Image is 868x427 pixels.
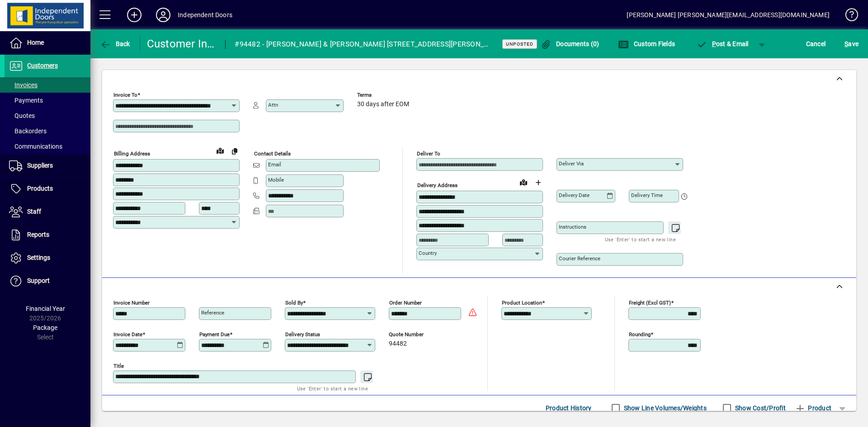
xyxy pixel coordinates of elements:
span: Payments [9,97,43,104]
mat-label: Delivery time [631,192,663,198]
app-page-header-button: Back [90,36,140,52]
a: Staff [5,201,90,223]
span: P [712,40,716,47]
a: Payments [5,93,90,108]
a: Home [5,32,90,54]
a: Products [5,178,90,200]
mat-label: Invoice To [113,92,137,98]
span: Cancel [806,37,826,51]
span: Back [100,40,130,47]
label: Show Cost/Profit [733,404,786,413]
span: Communications [9,143,62,150]
span: Invoices [9,81,38,89]
span: Support [27,277,50,284]
div: [PERSON_NAME] [PERSON_NAME][EMAIL_ADDRESS][DOMAIN_NAME] [627,8,830,22]
span: Backorders [9,127,47,135]
button: Copy to Delivery address [227,144,242,158]
a: Knowledge Base [839,2,857,31]
mat-label: Invoice number [113,300,150,306]
span: ost & Email [696,40,749,47]
label: Show Line Volumes/Weights [622,404,707,413]
mat-label: Reference [201,310,224,316]
mat-label: Email [268,161,281,168]
span: Terms [357,92,411,98]
mat-label: Order number [389,300,422,306]
span: Financial Year [26,305,65,312]
mat-label: Instructions [559,224,586,230]
mat-label: Payment due [199,331,230,338]
mat-label: Rounding [629,331,651,338]
div: #94482 - [PERSON_NAME] & [PERSON_NAME] [STREET_ADDRESS][PERSON_NAME][PERSON_NAME] [235,37,491,52]
span: Staff [27,208,41,215]
a: Suppliers [5,155,90,177]
span: Home [27,39,44,46]
span: Suppliers [27,162,53,169]
a: Backorders [5,123,90,139]
span: Reports [27,231,49,238]
button: Back [98,36,132,52]
button: Add [120,7,149,23]
span: Unposted [506,41,533,47]
span: Custom Fields [618,40,675,47]
button: Documents (0) [538,36,602,52]
span: S [844,40,848,47]
mat-label: Delivery date [559,192,590,198]
div: Independent Doors [178,8,232,22]
button: Profile [149,7,178,23]
mat-label: Attn [268,102,278,108]
button: Post & Email [692,36,753,52]
mat-label: Mobile [268,177,284,183]
mat-label: Courier Reference [559,255,600,262]
button: Save [842,36,861,52]
span: Product History [546,401,592,415]
span: Customers [27,62,58,69]
mat-label: Title [113,363,124,369]
span: ave [844,37,859,51]
mat-label: Freight (excl GST) [629,300,671,306]
mat-label: Delivery status [285,331,320,338]
span: Products [27,185,53,192]
span: Package [33,324,57,331]
a: View on map [213,143,227,158]
span: 94482 [389,340,407,347]
div: Customer Invoice [147,37,217,51]
a: Invoices [5,77,90,93]
a: Reports [5,224,90,246]
button: Product [790,400,836,416]
button: Custom Fields [616,36,677,52]
mat-hint: Use 'Enter' to start a new line [605,234,676,244]
mat-hint: Use 'Enter' to start a new line [297,383,368,394]
mat-label: Deliver via [559,160,584,167]
a: Settings [5,247,90,269]
button: Cancel [804,36,828,52]
span: 30 days after EOM [357,101,409,108]
a: View on map [516,175,531,189]
span: Quotes [9,112,35,119]
button: Choose address [531,175,545,190]
mat-label: Country [419,250,437,256]
mat-label: Deliver To [417,150,440,157]
mat-label: Product location [502,300,542,306]
a: Support [5,270,90,292]
mat-label: Sold by [285,300,303,306]
span: Settings [27,254,50,261]
span: Quote number [389,332,443,338]
a: Quotes [5,108,90,123]
a: Communications [5,139,90,154]
mat-label: Invoice date [113,331,142,338]
span: Documents (0) [541,40,599,47]
button: Product History [542,400,595,416]
span: Product [795,401,831,415]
